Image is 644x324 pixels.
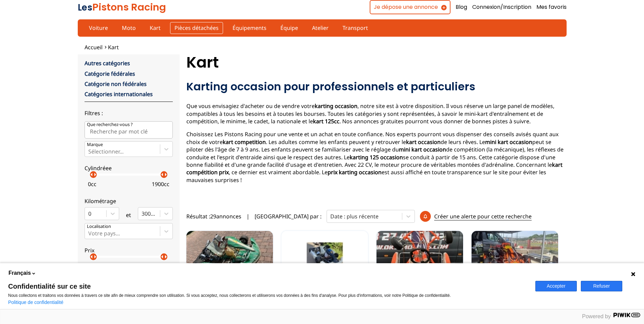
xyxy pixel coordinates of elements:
a: Catégorie non fédérales [85,80,147,88]
a: Équipe [276,22,302,34]
a: Voiture [85,22,112,34]
span: | [246,213,250,220]
a: Blog [456,3,467,11]
span: Résultat : 29 annonces [186,213,241,220]
strong: kart occasion [406,138,441,146]
p: arrow_right [91,170,99,179]
strong: mini kart occasion [485,138,532,146]
a: Kart CRG 2024[GEOGRAPHIC_DATA] [472,231,558,282]
p: Nous collectons et traitons vos données à travers ce site afin de mieux comprendre son utilisatio... [8,293,527,298]
input: MarqueSélectionner... [88,148,90,155]
p: Localisation [87,223,111,230]
a: Politique de confidentialité [8,300,63,305]
h2: Karting occasion pour professionnels et particuliers [186,80,567,93]
img: KART KZ COMPLET CHASSIS HAASE + MOTEUR PAVESI [281,231,368,282]
span: Les [78,1,92,14]
strong: karting occasion [315,102,357,110]
a: Exprit59 [376,231,463,282]
span: Français [8,269,31,277]
img: KART CHASSIS TONYKART à MOTEUR IAME X30 [186,231,273,282]
p: Cylindréee [85,164,173,172]
button: Accepter [535,281,577,291]
p: Prix [85,247,173,254]
a: Moto [117,22,140,34]
p: Choisissez Les Pistons Racing pour une vente et un achat en toute confiance. Nos experts pourront... [186,130,567,184]
p: Marque [87,142,103,148]
a: Autres catégories [85,59,130,67]
strong: prix karting occasion [328,168,382,176]
p: 1900 cc [152,180,169,188]
p: Que recherchez-vous ? [87,122,133,128]
p: arrow_right [91,253,99,261]
strong: kart 125cc [313,118,339,125]
span: Confidentialité sur ce site [8,283,527,290]
p: Créer une alerte pour cette recherche [434,213,532,220]
p: 100000 € [148,263,169,270]
p: arrow_left [158,253,166,261]
p: arrow_left [88,253,96,261]
a: Catégorie fédérales [85,70,135,77]
p: Filtres : [85,109,173,117]
a: Atelier [308,22,333,34]
a: Catégories internationales [85,90,153,98]
p: et [126,211,131,219]
strong: kart compétition prix [186,161,563,176]
img: Kart CRG 2024 [472,231,558,282]
img: Exprit [376,231,463,282]
a: Accueil [85,43,103,51]
a: LesPistons Racing [78,0,166,14]
span: Powered by [582,313,611,319]
a: Connexion/Inscription [472,3,531,11]
p: 0 € [88,263,94,270]
a: KART KZ COMPLET CHASSIS HAASE + MOTEUR PAVESI67 [281,231,368,282]
p: 0 cc [88,180,96,188]
a: KART CHASSIS TONYKART à MOTEUR IAME X3067 [186,231,273,282]
input: 0 [88,211,90,217]
a: Kart [108,43,119,51]
h1: Kart [186,54,567,71]
a: Kart [145,22,165,34]
button: Refuser [581,281,622,291]
input: Votre pays... [88,230,90,236]
p: arrow_right [162,253,170,261]
p: arrow_left [88,170,96,179]
a: Mes favoris [536,3,567,11]
p: arrow_left [158,170,166,179]
strong: kart competition [223,138,266,146]
p: [GEOGRAPHIC_DATA] par : [255,213,321,220]
strong: mini kart occasion [399,146,446,153]
p: arrow_right [162,170,170,179]
input: 300000 [142,211,143,217]
p: Kilométrage [85,197,173,205]
p: Que vous envisagiez d'acheter ou de vendre votre , notre site est à votre disposition. Il vous ré... [186,102,567,125]
a: Équipements [228,22,271,34]
a: Pièces détachées [170,22,223,34]
a: Transport [338,22,372,34]
strong: karting 125 occasion [350,154,403,161]
input: Que recherchez-vous ? [85,121,173,138]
